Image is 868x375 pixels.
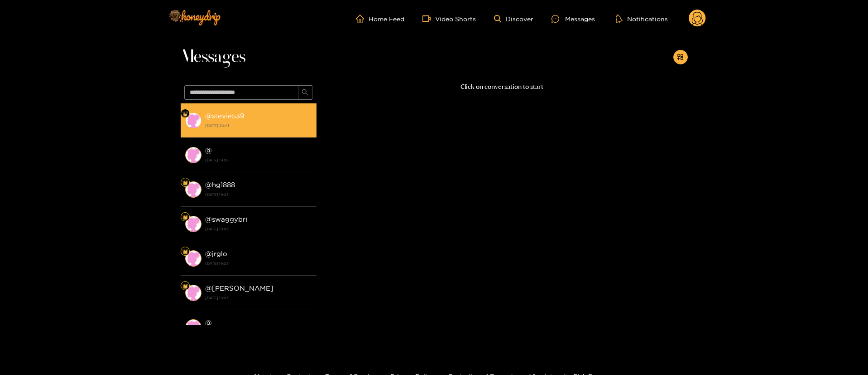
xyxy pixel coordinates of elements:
[205,190,312,199] strong: [DATE] 19:03
[494,15,533,23] a: Discover
[182,111,188,117] img: Fan Level
[677,54,684,61] span: appstore-add
[185,112,201,129] img: conversation
[205,284,273,292] strong: @ [PERSON_NAME]
[182,283,188,289] img: Fan Level
[185,216,201,232] img: conversation
[181,46,245,68] span: Messages
[182,249,188,254] img: Fan Level
[673,50,688,64] button: appstore-add
[356,15,404,23] a: Home Feed
[185,147,201,163] img: conversation
[551,14,595,24] div: Messages
[298,85,312,100] button: search
[205,146,212,154] strong: @
[302,89,308,97] span: search
[185,285,201,301] img: conversation
[205,122,312,130] strong: [DATE] 20:01
[205,294,312,302] strong: [DATE] 19:03
[205,319,212,326] strong: @
[182,214,188,220] img: Fan Level
[205,225,312,233] strong: [DATE] 19:03
[205,181,235,189] strong: @ hg1888
[205,259,312,268] strong: [DATE] 19:03
[185,181,201,198] img: conversation
[317,82,688,92] p: Click on conversation to start
[205,112,245,120] strong: @ stevie539
[205,156,312,164] strong: [DATE] 19:03
[422,15,476,23] a: Video Shorts
[205,215,247,223] strong: @ swaggybri
[422,15,435,23] span: video-camera
[356,15,369,23] span: home
[613,14,671,23] button: Notifications
[185,319,201,336] img: conversation
[182,180,188,185] img: Fan Level
[185,250,201,267] img: conversation
[205,250,227,258] strong: @ jrglo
